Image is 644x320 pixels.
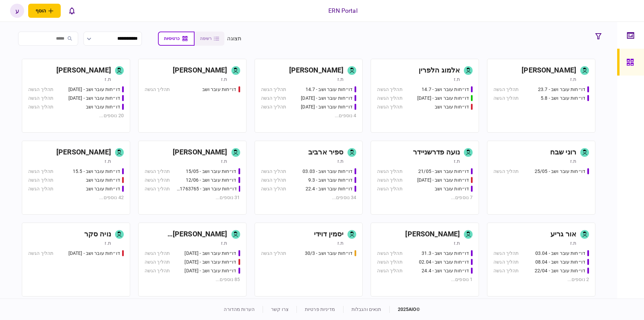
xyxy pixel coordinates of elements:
[535,259,585,266] div: דו״חות עובר ושב - 08.04
[538,86,585,93] div: דו״חות עובר ושב - 23.7
[377,95,402,102] div: תהליך הגשה
[261,177,286,184] div: תהליך הגשה
[138,59,247,133] a: [PERSON_NAME]ת.זדו״חות עובר ושבתהליך הגשה
[337,158,343,165] div: ת.ז
[145,276,240,283] div: 85 נוספים ...
[418,168,469,175] div: דו״חות עובר ושב - 21/05
[261,103,286,110] div: תהליך הגשה
[371,141,479,215] a: נועה פדרשניידרת.זדו״חות עובר ושב - 21/05תהליך הגשהדו״חות עובר ושב - 03/06/25תהליך הגשהדו״חות עובר...
[377,168,402,175] div: תהליך הגשה
[68,86,120,93] div: דו״חות עובר ושב - 25.06.25
[570,240,576,246] div: ת.ז
[422,86,469,93] div: דו״חות עובר ושב - 14.7
[255,223,363,296] a: יסמין דוידית.זדו״חות עובר ושב - 30/3תהליך הגשה
[22,59,130,133] a: [PERSON_NAME]ת.זדו״חות עובר ושב - 25.06.25תהליך הגשהדו״חות עובר ושב - 26.06.25תהליך הגשהדו״חות עו...
[255,59,363,133] a: [PERSON_NAME]ת.זדו״חות עובר ושב - 14.7תהליך הגשהדו״חות עובר ושב - 23.7.25תהליך הגשהדו״חות עובר וש...
[493,276,589,283] div: 2 נוספים ...
[145,177,170,184] div: תהליך הגשה
[454,240,460,246] div: ת.ז
[413,147,460,158] div: נועה פדרשניידר
[377,194,473,201] div: 7 נוספים ...
[86,185,120,192] div: דו״חות עובר ושב
[261,194,357,201] div: 34 נוספים ...
[227,35,241,43] div: תצוגה
[377,267,402,274] div: תהליך הגשה
[487,59,595,133] a: [PERSON_NAME]ת.זדו״חות עובר ושב - 23.7תהליך הגשהדו״חות עובר ושב - 5.8תהליך הגשה
[145,168,170,175] div: תהליך הגשה
[28,4,61,18] button: פתח תפריט להוספת לקוח
[305,307,335,312] a: מדיניות פרטיות
[493,168,519,175] div: תהליך הגשה
[422,267,469,274] div: דו״חות עובר ושב - 24.4
[138,141,247,215] a: [PERSON_NAME]ת.זדו״חות עובר ושב - 15/05תהליך הגשהדו״חות עובר ושב - 12/06תהליך הגשהדו״חות עובר ושב...
[306,185,353,192] div: דו״חות עובר ושב - 22.4
[314,229,343,240] div: יסמין דוידי
[377,276,473,283] div: 1 נוספים ...
[328,6,357,15] div: ERN Portal
[405,229,460,240] div: [PERSON_NAME]
[56,147,111,158] div: [PERSON_NAME]
[28,112,124,119] div: 20 נוספים ...
[570,158,576,165] div: ת.ז
[377,177,402,184] div: תהליך הגשה
[184,250,236,257] div: דו״חות עובר ושב - 19/03/2025
[377,86,402,93] div: תהליך הגשה
[202,86,236,93] div: דו״חות עובר ושב
[261,112,357,119] div: 4 נוספים ...
[195,32,224,46] button: רשימה
[305,250,353,257] div: דו״חות עובר ושב - 30/3
[454,158,460,165] div: ת.ז
[28,86,53,93] div: תהליך הגשה
[371,59,479,133] a: אלמוג הלפריןת.זדו״חות עובר ושב - 14.7תהליך הגשהדו״חות עובר ושב - 15.07.25תהליך הגשהדו״חות עובר וש...
[184,259,236,266] div: דו״חות עובר ושב - 19.3.25
[535,168,585,175] div: דו״חות עובר ושב - 25/05
[308,147,343,158] div: ספיר ארביב
[493,259,519,266] div: תהליך הגשה
[221,240,227,246] div: ת.ז
[493,267,519,274] div: תהליך הגשה
[493,95,519,102] div: תהליך הגשה
[86,103,120,110] div: דו״חות עובר ושב
[184,267,236,274] div: דו״חות עובר ושב - 19.3.25
[158,32,195,46] button: כרטיסיות
[28,177,53,184] div: תהליך הגשה
[377,250,402,257] div: תהליך הגשה
[28,103,53,110] div: תהליך הגשה
[570,76,576,83] div: ת.ז
[377,185,402,192] div: תהליך הגשה
[289,65,344,76] div: [PERSON_NAME]
[105,158,111,165] div: ת.ז
[487,141,595,215] a: רוני שבחת.זדו״חות עובר ושב - 25/05תהליך הגשה
[28,95,53,102] div: תהליך הגשה
[56,65,111,76] div: [PERSON_NAME]
[535,250,585,257] div: דו״חות עובר ושב - 03.04
[337,240,343,246] div: ת.ז
[28,194,124,201] div: 42 נוספים ...
[152,229,227,240] div: [PERSON_NAME] [PERSON_NAME]
[306,86,353,93] div: דו״חות עובר ושב - 14.7
[535,267,585,274] div: דו״חות עובר ושב - 22/04
[308,177,353,184] div: דו״חות עובר ושב - 9.3
[493,86,519,93] div: תהליך הגשה
[303,168,353,175] div: דו״חות עובר ושב - 03.03
[417,95,469,102] div: דו״חות עובר ושב - 15.07.25
[261,250,286,257] div: תהליך הגשה
[301,95,353,102] div: דו״חות עובר ושב - 23.7.25
[550,147,576,158] div: רוני שבח
[138,223,247,296] a: [PERSON_NAME] [PERSON_NAME]ת.זדו״חות עובר ושב - 19/03/2025תהליך הגשהדו״חות עובר ושב - 19.3.25תהלי...
[255,141,363,215] a: ספיר ארביבת.זדו״חות עובר ושב - 03.03תהליך הגשהדו״חות עובר ושב - 9.3תהליך הגשהדו״חות עובר ושב - 22...
[73,168,120,175] div: דו״חות עובר ושב - 15.5
[145,185,170,192] div: תהליך הגשה
[28,168,53,175] div: תהליך הגשה
[68,95,120,102] div: דו״חות עובר ושב - 26.06.25
[105,76,111,83] div: ת.ז
[419,259,469,266] div: דו״חות עובר ושב - 02.04
[271,307,288,312] a: צרו קשר
[10,4,24,18] div: ע
[301,103,353,110] div: דו״חות עובר ושב - 24.7.25
[145,86,170,93] div: תהליך הגשה
[145,194,240,201] div: 31 נוספים ...
[550,229,576,240] div: אור גריע
[435,185,469,192] div: דו״חות עובר ושב
[352,307,381,312] a: תנאים והגבלות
